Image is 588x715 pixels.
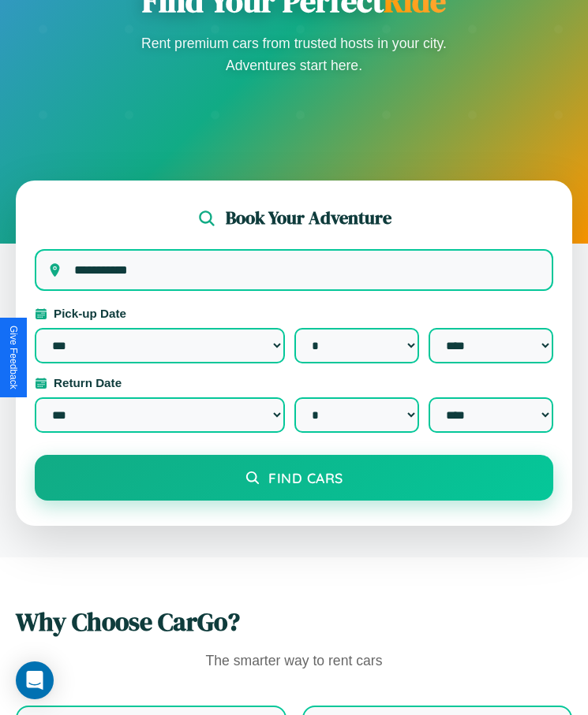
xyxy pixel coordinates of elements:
[35,455,553,501] button: Find Cars
[35,376,553,389] label: Return Date
[8,326,19,389] div: Give Feedback
[16,661,54,699] div: Open Intercom Messenger
[16,605,572,639] h2: Why Choose CarGo?
[35,307,553,320] label: Pick-up Date
[16,649,572,674] p: The smarter way to rent cars
[137,32,452,76] p: Rent premium cars from trusted hosts in your city. Adventures start here.
[226,206,391,230] h2: Book Your Adventure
